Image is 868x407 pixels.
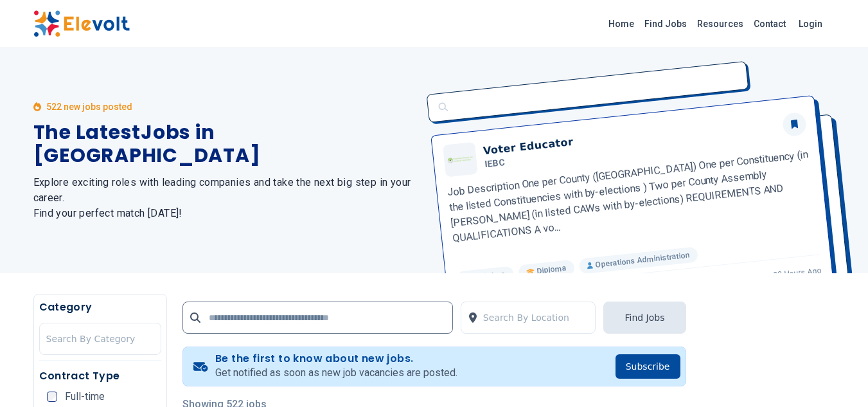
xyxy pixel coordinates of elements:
[39,300,161,315] h5: Category
[791,11,830,37] a: Login
[33,175,419,221] h2: Explore exciting roles with leading companies and take the next big step in your career. Find you...
[603,302,686,334] button: Find Jobs
[639,14,692,34] a: Find Jobs
[616,354,680,379] button: Subscribe
[65,392,105,402] span: Full-time
[46,100,132,113] p: 522 new jobs posted
[748,14,791,34] a: Contact
[692,14,748,34] a: Resources
[33,10,130,37] img: Elevolt
[603,14,639,34] a: Home
[215,365,457,381] p: Get notified as soon as new job vacancies are posted.
[47,392,57,402] input: Full-time
[39,368,161,384] h5: Contract Type
[33,121,419,167] h1: The Latest Jobs in [GEOGRAPHIC_DATA]
[215,352,457,365] h4: Be the first to know about new jobs.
